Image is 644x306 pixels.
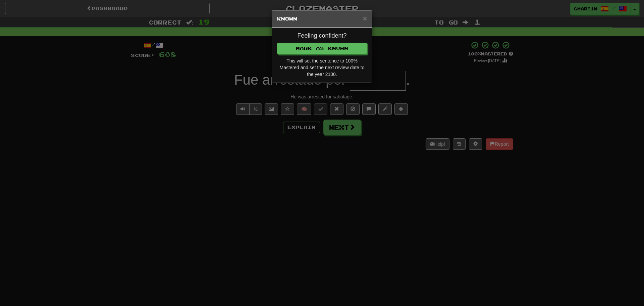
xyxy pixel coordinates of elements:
[277,15,367,22] h5: Known
[277,43,367,54] button: Mark as Known
[363,15,367,22] button: Close
[277,57,367,78] div: This will set the sentence to 100% Mastered and set the next review date to the year 2100.
[363,14,367,22] span: ×
[277,33,367,39] h4: Feeling confident?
